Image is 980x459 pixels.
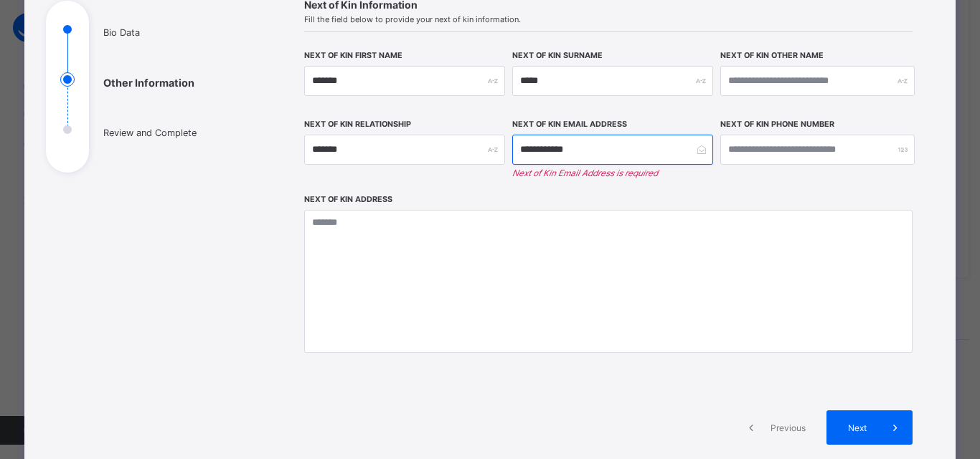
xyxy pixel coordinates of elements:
[304,14,913,24] span: Fill the field below to provide your next of kin information.
[768,422,808,433] span: Previous
[304,51,402,60] label: Next of Kin First Name
[720,51,824,60] label: Next of Kin Other Name
[512,120,627,129] label: Next of Kin Email Address
[720,120,834,129] label: Next of Kin Phone Number
[512,168,713,178] em: Next of Kin Email Address is required
[512,51,603,60] label: Next of Kin Surname
[837,422,878,433] span: Next
[304,195,392,204] label: Next of Kin Address
[304,120,411,129] label: Next of Kin Relationship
